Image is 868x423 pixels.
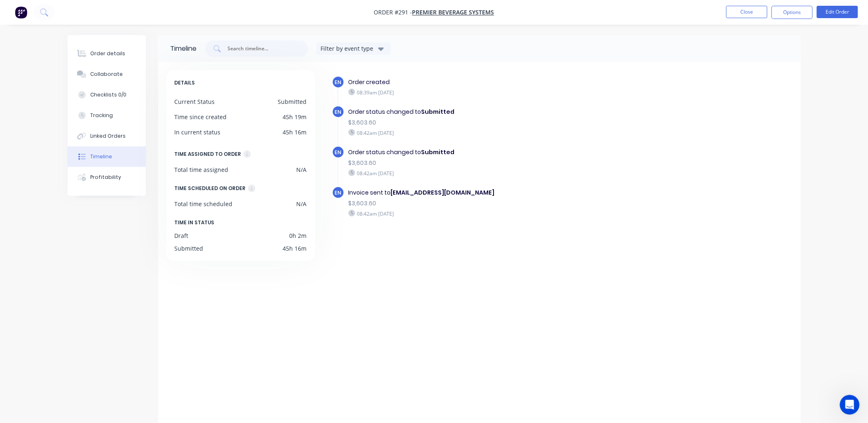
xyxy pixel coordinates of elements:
[90,112,113,119] div: Tracking
[9,110,156,140] div: Profile image for MaricarNo problem. Thanks.Maricar•5h ago
[90,174,121,181] div: Profitability
[17,187,148,196] h2: Have an idea or feature request?
[82,257,124,290] button: News
[349,89,634,96] div: 08:39am [DATE]
[11,278,30,284] span: Home
[349,129,634,136] div: 08:42am [DATE]
[175,113,227,121] div: Time since created
[17,152,138,160] div: Ask a question
[68,64,146,85] button: Collaborate
[349,78,634,87] div: Order created
[16,73,148,87] p: How can we help?
[175,231,189,240] div: Draft
[175,128,221,136] div: In current status
[297,165,307,174] div: N/A
[283,128,307,136] div: 45h 16m
[60,125,83,134] div: • 5h ago
[374,9,412,16] span: Order #291 -
[840,395,860,415] iframe: Intercom live chat
[41,257,82,290] button: Messages
[335,108,342,116] span: EN
[321,44,376,53] div: Filter by event type
[17,160,138,169] div: AI Agent and team can help
[349,118,634,127] div: $3,603.60
[171,44,197,54] div: Timeline
[124,257,165,290] button: Help
[175,150,241,159] div: TIME ASSIGNED TO ORDER
[175,244,204,253] div: Submitted
[412,9,494,16] a: PREMIER BEVERAGE SYSTEMS
[68,85,146,105] button: Checklists 0/0
[335,78,342,86] span: EN
[349,148,634,157] div: Order status changed to
[17,233,57,242] div: New feature
[297,200,307,208] div: N/A
[349,159,634,167] div: $3,603.60
[90,132,126,140] div: Linked Orders
[283,244,307,253] div: 45h 16m
[17,199,148,216] button: Share it with us
[421,108,455,116] b: Submitted
[335,189,342,197] span: EN
[61,233,104,242] div: Improvement
[8,145,157,176] div: Ask a questionAI Agent and team can help
[175,184,246,193] div: TIME SCHEDULED ON ORDER
[175,200,233,208] div: Total time scheduled
[17,117,33,133] img: Profile image for Maricar
[349,210,634,217] div: 08:42am [DATE]
[68,167,146,188] button: Profitability
[817,6,858,18] button: Edit Order
[335,148,342,156] span: EN
[90,50,125,57] div: Order details
[48,278,76,284] span: Messages
[349,169,634,177] div: 08:42am [DATE]
[16,16,66,29] img: logo
[175,78,195,87] span: DETAILS
[726,6,767,18] button: Close
[17,247,133,256] div: Factory Weekly Updates - [DATE]
[142,13,157,28] div: Close
[15,6,27,19] img: Factory
[68,105,146,126] button: Tracking
[772,6,813,19] button: Options
[349,188,634,197] div: Invoice sent to
[421,148,455,156] b: Submitted
[8,226,157,273] div: New featureImprovementFactory Weekly Updates - [DATE]
[175,97,215,106] div: Current Status
[68,146,146,167] button: Timeline
[349,108,634,116] div: Order status changed to
[37,117,96,124] span: No problem. Thanks.
[68,43,146,64] button: Order details
[16,59,148,73] p: Hi [PERSON_NAME]
[175,165,229,174] div: Total time assigned
[37,125,58,134] div: Maricar
[290,231,307,240] div: 0h 2m
[68,126,146,146] button: Linked Orders
[278,97,307,106] div: Submitted
[391,188,495,197] b: [EMAIL_ADDRESS][DOMAIN_NAME]
[90,91,126,99] div: Checklists 0/0
[90,153,112,160] div: Timeline
[227,45,295,53] input: Search timeline...
[95,278,111,284] span: News
[138,278,151,284] span: Help
[175,218,215,227] span: TIME IN STATUS
[316,42,391,55] button: Filter by event type
[283,113,307,121] div: 45h 19m
[90,70,123,78] div: Collaborate
[17,104,148,113] div: Recent message
[8,97,157,141] div: Recent messageProfile image for MaricarNo problem. Thanks.Maricar•5h ago
[349,199,634,208] div: $3,603.60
